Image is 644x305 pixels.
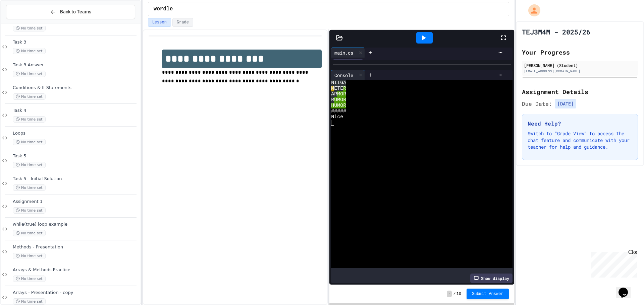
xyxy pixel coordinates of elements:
[522,100,552,108] span: Due Date:
[457,291,461,297] span: 10
[337,91,346,97] span: MOR
[447,291,452,297] span: -
[528,120,632,128] h3: Need Help?
[13,25,46,31] span: No time set
[13,153,139,159] span: Task 5
[6,5,135,19] button: Back to Teams
[472,291,503,297] span: Submit Answer
[13,176,139,182] span: Task 5 - Initial Solution
[13,131,139,136] span: Loops
[331,80,346,86] span: NIIGA
[13,244,139,250] span: Methods - Presentation
[522,27,590,36] h1: TEJ3M4M - 2025/26
[13,116,46,123] span: No time set
[172,18,193,27] button: Grade
[331,108,346,114] span: #####
[331,72,357,79] div: Console
[334,97,346,103] span: UMOR
[13,162,46,168] span: No time set
[331,70,365,80] div: Console
[331,114,343,120] span: Nice
[555,99,576,108] span: [DATE]
[13,207,46,214] span: No time set
[3,3,46,43] div: Chat with us now!Close
[13,71,46,77] span: No time set
[13,222,139,227] span: while(true) loop example
[13,139,46,145] span: No time set
[331,86,334,91] span: M
[13,230,46,236] span: No time set
[528,130,632,150] p: Switch to "Grade View" to access the chat feature and communicate with your teacher for help and ...
[470,274,513,283] div: Show display
[343,86,346,91] span: R
[331,91,337,97] span: AR
[521,3,542,18] div: My Account
[13,108,139,113] span: Task 4
[154,5,173,13] span: Wordle
[331,48,365,58] div: main.cs
[13,62,139,68] span: Task 3 Answer
[13,253,46,259] span: No time set
[13,93,46,100] span: No time set
[331,103,346,108] span: HUMOR
[524,62,636,68] div: [PERSON_NAME] (Student)
[13,184,46,191] span: No time set
[331,97,334,103] span: R
[467,289,509,299] button: Submit Answer
[453,291,455,297] span: /
[13,40,139,45] span: Task 3
[13,276,46,282] span: No time set
[13,85,139,91] span: Conditions & If Statements
[334,86,343,91] span: ETE
[522,48,638,57] h2: Your Progress
[588,249,637,278] iframe: chat widget
[524,69,636,74] div: [EMAIL_ADDRESS][DOMAIN_NAME]
[13,290,139,296] span: Arrays - Presentation - copy
[13,48,46,54] span: No time set
[148,18,171,27] button: Lesson
[13,267,139,273] span: Arrays & Methods Practice
[13,298,46,305] span: No time set
[331,49,357,56] div: main.cs
[522,87,638,96] h2: Assignment Details
[616,278,637,298] iframe: chat widget
[333,59,363,69] div: History
[13,199,139,205] span: Assignment 1
[60,8,91,15] span: Back to Teams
